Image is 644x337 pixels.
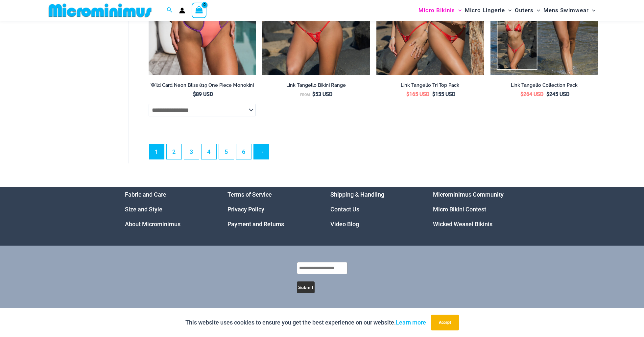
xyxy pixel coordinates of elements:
[262,82,370,88] h2: Link Tangello Bikini Range
[125,206,162,213] a: Size and Style
[193,91,213,97] bdi: 89 USD
[520,91,543,97] bdi: 264 USD
[312,91,315,97] span: $
[418,2,455,19] span: Micro Bikinis
[192,3,207,18] a: View Shopping Cart, empty
[433,187,519,231] aside: Footer Widget 4
[546,91,569,97] bdi: 245 USD
[167,144,181,159] a: Page 2
[185,318,426,327] p: This website uses cookies to ensure you get the best experience on our website.
[330,221,359,228] a: Video Blog
[149,82,256,88] h2: Wild Card Neon Bliss 819 One Piece Monokini
[589,2,595,19] span: Menu Toggle
[330,187,417,231] aside: Footer Widget 3
[179,8,185,13] a: Account icon link
[312,91,332,97] bdi: 53 USD
[520,91,523,97] span: $
[227,206,264,213] a: Privacy Policy
[546,91,549,97] span: $
[490,82,598,91] a: Link Tangello Collection Pack
[254,144,269,159] a: →
[227,187,314,231] nav: Menu
[219,144,234,159] a: Page 5
[433,187,519,231] nav: Menu
[227,221,284,228] a: Payment and Returns
[149,144,598,163] nav: Product Pagination
[46,3,154,18] img: MM SHOP LOGO FLAT
[433,221,492,228] a: Wicked Weasel Bikinis
[227,191,272,198] a: Terms of Service
[330,206,359,213] a: Contact Us
[406,91,409,97] span: $
[202,144,216,159] a: Page 4
[505,2,512,19] span: Menu Toggle
[167,6,173,14] a: Search icon link
[297,281,315,293] button: Submit
[227,187,314,231] aside: Footer Widget 2
[543,2,589,19] span: Mens Swimwear
[432,91,435,97] span: $
[184,144,199,159] a: Page 3
[515,2,534,19] span: Outers
[406,91,429,97] bdi: 165 USD
[433,206,486,213] a: Micro Bikini Contest
[465,2,505,19] span: Micro Lingerie
[236,144,251,159] a: Page 6
[416,1,598,20] nav: Site Navigation
[262,82,370,91] a: Link Tangello Bikini Range
[125,221,180,228] a: About Microminimus
[376,82,484,91] a: Link Tangello Tri Top Pack
[125,187,211,231] nav: Menu
[396,319,426,326] a: Learn more
[431,315,459,330] button: Accept
[463,2,513,19] a: Micro LingerieMenu ToggleMenu Toggle
[149,144,164,159] span: Page 1
[193,91,196,97] span: $
[300,93,311,97] span: From:
[417,2,463,19] a: Micro BikinisMenu ToggleMenu Toggle
[330,187,417,231] nav: Menu
[534,2,540,19] span: Menu Toggle
[433,191,504,198] a: Microminimus Community
[125,191,166,198] a: Fabric and Care
[330,191,384,198] a: Shipping & Handling
[490,82,598,88] h2: Link Tangello Collection Pack
[376,82,484,88] h2: Link Tangello Tri Top Pack
[149,82,256,91] a: Wild Card Neon Bliss 819 One Piece Monokini
[455,2,462,19] span: Menu Toggle
[125,187,211,231] aside: Footer Widget 1
[432,91,455,97] bdi: 155 USD
[513,2,542,19] a: OutersMenu ToggleMenu Toggle
[542,2,597,19] a: Mens SwimwearMenu ToggleMenu Toggle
